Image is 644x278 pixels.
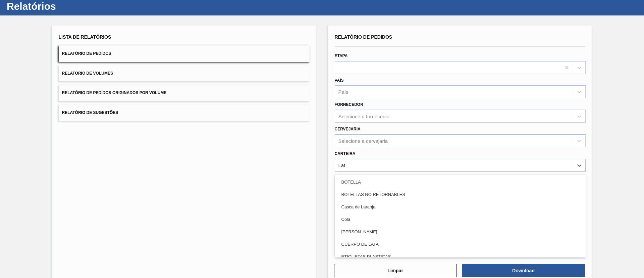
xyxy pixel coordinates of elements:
label: Fornecedor [335,102,363,107]
button: Limpar [334,264,457,277]
div: ETIQUETAS PLASTICAS [335,250,586,263]
div: Cola [335,213,586,226]
h1: Relatórios [7,2,126,10]
div: CUERPO DE LATA [335,238,586,250]
label: Etapa [335,53,348,58]
label: Cervejaria [335,127,361,131]
button: Relatório de Pedidos Originados por Volume [59,85,310,101]
div: BOTELLA [335,176,586,188]
label: País [335,78,344,83]
div: [PERSON_NAME] [335,226,586,238]
button: Download [462,264,585,277]
div: Selecione o fornecedor [338,114,390,119]
div: Selecione a cervejaria [338,138,388,144]
span: Relatório de Sugestões [62,110,118,115]
span: Lista de Relatórios [59,34,111,40]
span: Relatório de Pedidos Originados por Volume [62,90,167,95]
button: Relatório de Volumes [59,65,310,82]
span: Relatório de Volumes [62,71,113,76]
button: Relatório de Pedidos [59,45,310,62]
div: BOTELLAS NO RETORNABLES [335,188,586,201]
div: Casca de Laranja [335,201,586,213]
label: Carteira [335,151,356,156]
span: Relatório de Pedidos [335,34,392,40]
div: País [338,89,348,95]
span: Relatório de Pedidos [62,51,111,56]
button: Relatório de Sugestões [59,105,310,121]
